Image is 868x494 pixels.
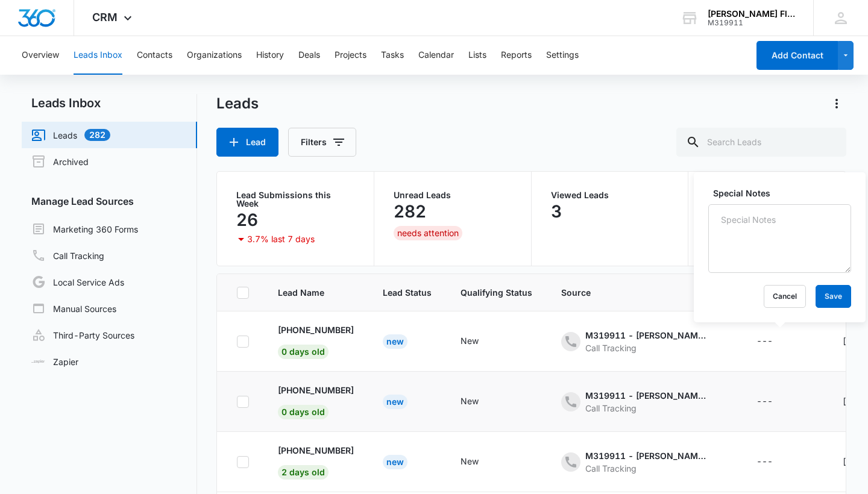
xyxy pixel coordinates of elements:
p: Lead Submissions this Week [236,191,354,208]
h1: Leads [216,95,259,113]
p: [PHONE_NUMBER] [278,324,354,336]
div: M319911 - [PERSON_NAME] Floral Design Gallery - Ads [585,389,706,402]
a: [PHONE_NUMBER]0 days old [278,384,354,417]
span: Qualifying Status [461,286,532,299]
a: New [383,396,407,407]
button: History [256,36,284,75]
a: Local Service Ads [31,275,124,289]
a: Third-Party Sources [31,328,134,342]
div: needs attention [394,226,462,240]
span: Lead Name [278,286,354,299]
button: Reports [501,36,532,75]
div: New [383,334,407,349]
input: Search Leads [676,128,846,157]
span: 0 days old [278,345,329,359]
div: Call Tracking [585,462,706,475]
div: --- [756,455,773,469]
span: CRM [92,11,118,23]
div: New [383,455,407,469]
div: M319911 - [PERSON_NAME] Floral Design Gallery - Ads [585,329,706,342]
button: Cancel [764,285,806,308]
button: Settings [546,36,579,75]
span: 2 days old [278,465,329,480]
p: Unread Leads [394,191,512,199]
div: Call Tracking [585,342,706,354]
a: New [383,336,407,346]
a: Leads282 [31,128,110,142]
span: Lead Status [383,286,432,299]
div: - - Select to Edit Field [461,395,500,409]
div: - - Select to Edit Field [756,334,794,349]
button: Lead [216,128,278,157]
button: Add Contact [756,41,838,70]
div: M319911 - [PERSON_NAME] Floral Design Gallery - Ads [585,449,706,462]
a: Marketing 360 Forms [31,222,138,236]
p: [PHONE_NUMBER] [278,384,354,396]
label: Special Notes [713,187,856,199]
button: Projects [335,36,366,75]
div: account id [708,19,796,27]
div: - - Select to Edit Field [561,329,728,354]
h2: Leads Inbox [22,94,197,112]
div: - - Select to Edit Field [756,395,794,409]
button: Actions [827,94,846,113]
div: Call Tracking [585,402,706,414]
span: Source [561,286,728,299]
div: - - Select to Edit Field [756,455,794,469]
button: Deals [298,36,320,75]
button: Calendar [418,36,454,75]
div: New [461,455,479,467]
div: --- [756,334,773,349]
p: [PHONE_NUMBER] [278,444,354,457]
button: Save [816,285,851,308]
div: - - Select to Edit Field [461,455,500,469]
button: Lists [468,36,486,75]
button: Contacts [137,36,172,75]
div: New [383,395,407,409]
div: New [461,395,479,407]
a: Zapier [31,355,78,368]
div: - - Select to Edit Field [461,334,500,349]
span: 0 days old [278,405,329,419]
a: Call Tracking [31,248,104,263]
button: Tasks [381,36,404,75]
a: [PHONE_NUMBER]2 days old [278,444,354,477]
button: Leads Inbox [74,36,122,75]
div: - - Select to Edit Field [561,449,728,475]
a: Archived [31,154,89,169]
a: New [383,457,407,467]
p: 26 [236,210,258,230]
p: 3.7% last 7 days [247,235,315,243]
a: [PHONE_NUMBER]0 days old [278,324,354,357]
p: 282 [394,202,426,221]
div: --- [756,395,773,409]
button: Overview [22,36,59,75]
p: Viewed Leads [551,191,669,199]
div: account name [708,9,796,19]
h3: Manage Lead Sources [22,194,197,208]
a: Manual Sources [31,301,116,316]
p: 3 [551,202,562,221]
div: New [461,334,479,347]
button: Organizations [187,36,242,75]
div: - - Select to Edit Field [561,389,728,414]
button: Filters [288,128,356,157]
